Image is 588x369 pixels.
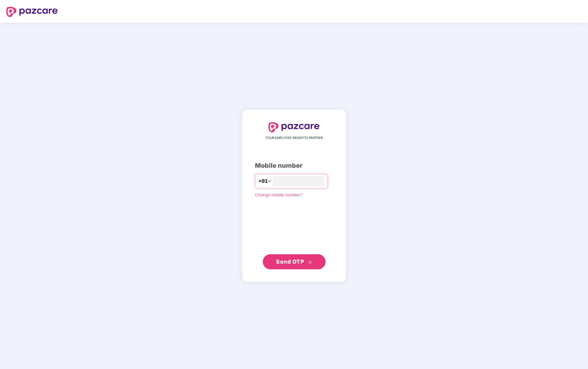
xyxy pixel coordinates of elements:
span: YOUR EMPLOYEE BENEFITS PARTNER [265,135,323,140]
span: down [268,179,272,183]
span: +91 [258,177,268,185]
span: Send OTP [276,258,304,265]
a: Change mobile number? [255,192,302,197]
button: Send OTPdouble-right [263,254,326,269]
img: logo [6,7,58,17]
img: logo [268,122,320,132]
span: double-right [308,260,312,264]
div: Mobile number [255,161,333,171]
